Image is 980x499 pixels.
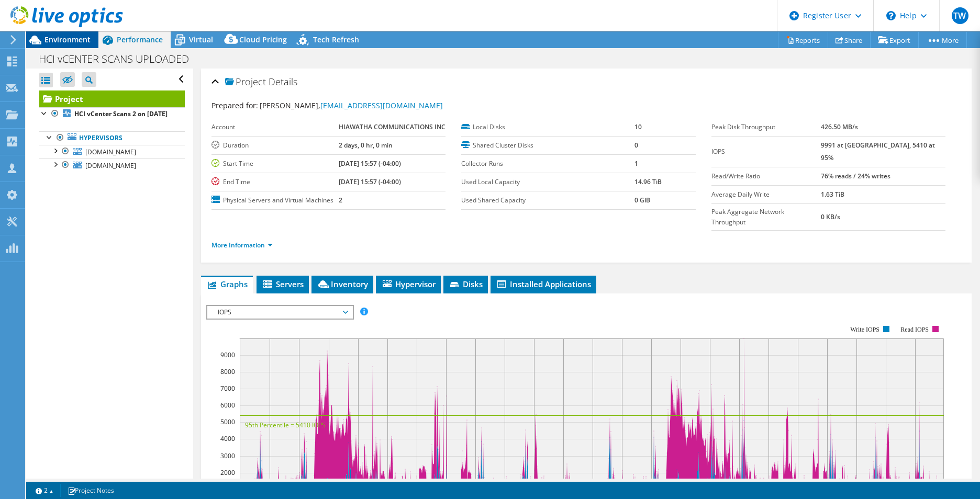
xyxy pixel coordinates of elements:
a: [DOMAIN_NAME] [39,145,185,158]
a: [EMAIL_ADDRESS][DOMAIN_NAME] [320,100,443,110]
label: End Time [211,177,339,187]
text: 5000 [220,417,235,426]
span: Project [225,77,266,87]
b: HIAWATHA COMMUNICATIONS INC [339,122,446,131]
b: HCI vCenter Scans 2 on [DATE] [74,109,168,118]
label: Peak Disk Throughput [711,122,821,132]
span: Servers [262,279,304,289]
a: Project [39,90,185,107]
label: Local Disks [461,122,634,132]
b: 426.50 MB/s [821,122,858,131]
a: Export [870,32,919,48]
span: IOPS [213,306,347,319]
b: [DATE] 15:57 (-04:00) [339,177,401,186]
b: 0 KB/s [821,212,840,221]
text: 95th Percentile = 5410 IOPS [245,421,326,429]
text: 3000 [220,451,235,460]
text: Write IOPS [850,326,879,333]
b: 9991 at [GEOGRAPHIC_DATA], 5410 at 95% [821,141,935,162]
label: Account [211,122,339,132]
a: More [918,32,967,48]
b: 2 days, 0 hr, 0 min [339,141,393,150]
label: Collector Runs [461,158,634,169]
span: Cloud Pricing [239,35,287,44]
label: IOPS [711,146,821,157]
b: 0 [634,141,638,150]
a: Hypervisors [39,131,185,145]
text: 6000 [220,401,235,410]
label: Average Daily Write [711,189,821,200]
text: 2000 [220,468,235,477]
span: Disks [449,279,483,289]
span: Performance [117,35,163,44]
span: Hypervisor [381,279,436,289]
span: TW [952,7,968,24]
span: Tech Refresh [313,35,359,44]
label: Physical Servers and Virtual Machines [211,195,339,206]
span: Inventory [317,279,368,289]
a: [DOMAIN_NAME] [39,158,185,172]
a: HCI vCenter Scans 2 on [DATE] [39,107,185,121]
text: 7000 [220,384,235,393]
text: Read IOPS [900,326,929,333]
text: 9000 [220,350,235,359]
text: 4000 [220,434,235,443]
b: 1 [634,159,638,168]
a: More Information [211,241,273,249]
span: Installed Applications [496,279,591,289]
b: 1.63 TiB [821,190,844,199]
a: 2 [28,484,61,497]
label: Peak Aggregate Network Throughput [711,207,821,228]
b: 2 [339,196,342,205]
label: Prepared for: [211,100,258,110]
span: [DOMAIN_NAME] [85,161,136,170]
b: 0 GiB [634,196,650,205]
text: 8000 [220,367,235,376]
a: Reports [778,32,828,48]
label: Start Time [211,158,339,169]
span: [DOMAIN_NAME] [85,148,136,156]
a: Project Notes [60,484,121,497]
label: Duration [211,140,339,151]
label: Used Local Capacity [461,177,634,187]
span: Graphs [206,279,248,289]
a: Share [828,32,871,48]
b: 10 [634,122,642,131]
h1: HCI vCENTER SCANS UPLOADED [34,53,205,65]
label: Read/Write Ratio [711,171,821,182]
label: Used Shared Capacity [461,195,634,206]
svg: \n [886,11,896,20]
span: [PERSON_NAME], [260,100,443,110]
span: Environment [44,35,91,44]
b: 76% reads / 24% writes [821,172,890,180]
span: Virtual [189,35,213,44]
b: 14.96 TiB [634,177,662,186]
b: [DATE] 15:57 (-04:00) [339,159,401,168]
span: Details [269,75,297,88]
label: Shared Cluster Disks [461,140,634,151]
